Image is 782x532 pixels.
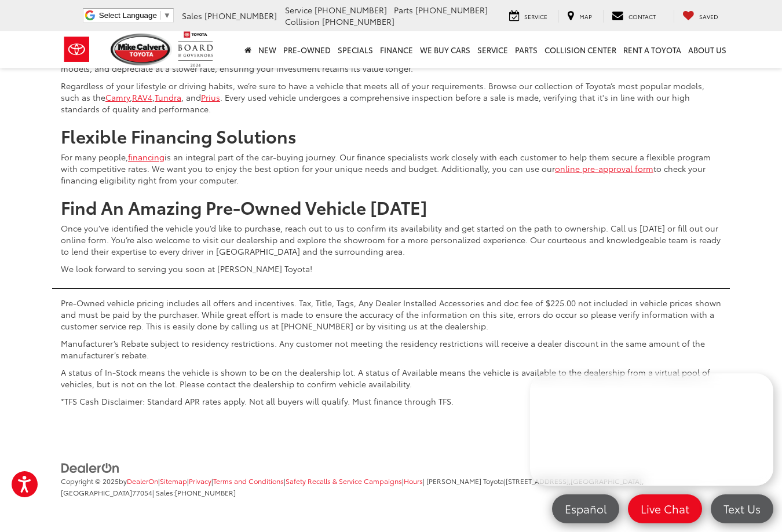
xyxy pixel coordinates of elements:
span: [STREET_ADDRESS], [506,476,571,486]
span: Copyright © 2025 [61,476,119,486]
span: [PHONE_NUMBER] [204,10,277,21]
span: Parts [394,4,413,16]
span: Contact [628,12,656,21]
a: Rent a Toyota [620,31,685,68]
p: *TFS Cash Disclaimer: Standard APR rates apply. Not all buyers will qualify. Must finance through... [61,395,721,407]
a: Collision Center [541,31,620,68]
a: Parts [511,31,541,68]
span: [PHONE_NUMBER] [322,16,394,27]
p: A status of In-Stock means the vehicle is shown to be on the dealership lot. A status of Availabl... [61,366,721,390]
a: Home [241,31,255,68]
h2: Find An Amazing Pre-Owned Vehicle [DATE] [61,197,721,217]
a: Map [558,10,601,23]
a: Contact [603,10,664,23]
span: | [PERSON_NAME] Toyota [423,476,504,486]
span: [PHONE_NUMBER] [315,4,387,16]
p: Manufacturer’s Rebate subject to residency restrictions. Any customer not meeting the residency r... [61,337,721,361]
span: Service [285,4,312,16]
span: | [284,476,402,486]
span: [GEOGRAPHIC_DATA] [61,487,132,497]
span: Sales [182,10,202,21]
a: Prius [201,91,220,103]
a: New [255,31,280,68]
span: Saved [699,12,718,21]
span: Español [559,501,612,516]
a: Service [500,10,556,23]
a: DealerOn [61,461,120,473]
a: My Saved Vehicles [674,10,727,23]
span: Service [524,12,547,21]
span: | [211,476,284,486]
p: Once you’ve identified the vehicle you’d like to purchase, reach out to us to confirm its availab... [61,222,721,257]
span: ▼ [163,11,171,20]
a: Privacy [189,476,211,486]
a: Select Language​ [99,11,171,20]
span: ​ [160,11,160,20]
span: 77054 [132,487,152,497]
a: Text Us [711,494,773,523]
a: Hours [404,476,423,486]
p: Our dealership offers a diverse selection of high-quality , including , , , , and . Choosing a ve... [61,39,721,74]
img: Toyota [55,31,98,68]
span: | Sales: [152,487,236,497]
a: online pre-approval form [555,163,653,174]
span: | [187,476,211,486]
span: Select Language [99,11,157,20]
h2: Flexible Financing Solutions [61,126,721,145]
span: | [158,476,187,486]
p: Regardless of your lifestyle or driving habits, we’re sure to have a vehicle that meets all of yo... [61,80,721,115]
p: For many people, is an integral part of the car-buying journey. Our finance specialists work clos... [61,151,721,186]
span: Map [579,12,592,21]
img: DealerOn [61,462,120,475]
a: WE BUY CARS [416,31,474,68]
a: RAV4 [132,91,152,103]
a: Tundra [155,91,181,103]
span: | [402,476,423,486]
a: Service [474,31,511,68]
p: Pre-Owned vehicle pricing includes all offers and incentives. Tax, Title, Tags, Any Dealer Instal... [61,297,721,332]
a: Pre-Owned [280,31,334,68]
a: Camry [105,91,130,103]
a: financing [128,151,165,163]
img: Mike Calvert Toyota [111,34,172,65]
a: Specials [334,31,377,68]
a: DealerOn Home Page [127,476,158,486]
a: Sitemap [160,476,187,486]
p: We look forward to serving you soon at [PERSON_NAME] Toyota! [61,263,721,274]
span: Live Chat [635,501,695,516]
span: Text Us [718,501,766,516]
a: Español [552,494,619,523]
a: Live Chat [628,494,702,523]
a: Terms and Conditions [213,476,284,486]
span: [PHONE_NUMBER] [415,4,488,16]
a: Finance [377,31,416,68]
a: Safety Recalls & Service Campaigns, Opens in a new tab [286,476,402,486]
a: About Us [685,31,730,68]
span: by [119,476,158,486]
span: Collision [285,16,320,27]
span: [PHONE_NUMBER] [175,487,236,497]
